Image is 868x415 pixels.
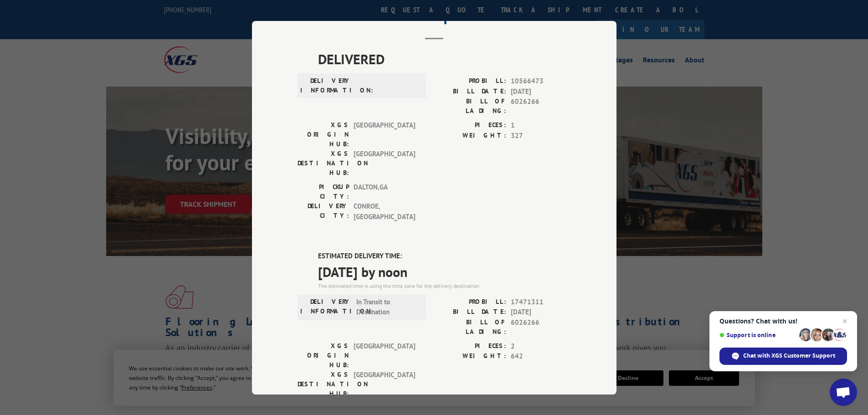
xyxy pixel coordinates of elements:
[511,307,571,318] span: [DATE]
[434,307,506,318] label: BILL DATE:
[719,318,847,325] span: Questions? Chat with us!
[354,120,415,149] span: [GEOGRAPHIC_DATA]
[318,261,571,282] span: [DATE] by noon
[434,97,506,116] label: BILL OF LADING:
[743,352,835,360] span: Chat with XGS Customer Support
[511,130,571,141] span: 327
[300,297,352,317] label: DELIVERY INFORMATION:
[298,201,349,222] label: DELIVERY CITY:
[354,369,415,398] span: [GEOGRAPHIC_DATA]
[434,86,506,97] label: BILL DATE:
[354,201,415,222] span: CONROE , [GEOGRAPHIC_DATA]
[839,316,850,327] span: Close chat
[511,317,571,336] span: 6026266
[356,297,418,317] span: In Transit to Destination
[318,282,571,290] div: The estimated time is using the time zone for the delivery destination.
[298,182,349,201] label: PICKUP CITY:
[354,149,415,178] span: [GEOGRAPHIC_DATA]
[298,149,349,178] label: XGS DESTINATION HUB:
[511,86,571,97] span: [DATE]
[434,297,506,307] label: PROBILL:
[511,76,571,87] span: 10566473
[719,332,796,338] span: Support is online
[298,369,349,398] label: XGS DESTINATION HUB:
[298,120,349,149] label: XGS ORIGIN HUB:
[434,76,506,87] label: PROBILL:
[318,49,571,69] span: DELIVERED
[318,251,571,261] label: ESTIMATED DELIVERY TIME:
[434,351,506,362] label: WEIGHT:
[719,348,847,365] div: Chat with XGS Customer Support
[434,317,506,336] label: BILL OF LADING:
[298,341,349,369] label: XGS ORIGIN HUB:
[511,97,571,116] span: 6026266
[511,341,571,351] span: 2
[511,120,571,131] span: 1
[300,76,352,95] label: DELIVERY INFORMATION:
[434,120,506,131] label: PIECES:
[298,9,571,26] h2: Track Shipment
[511,297,571,307] span: 17471311
[830,379,857,406] div: Open chat
[511,351,571,362] span: 642
[354,341,415,369] span: [GEOGRAPHIC_DATA]
[434,130,506,141] label: WEIGHT:
[354,182,415,201] span: DALTON , GA
[434,341,506,351] label: PIECES:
